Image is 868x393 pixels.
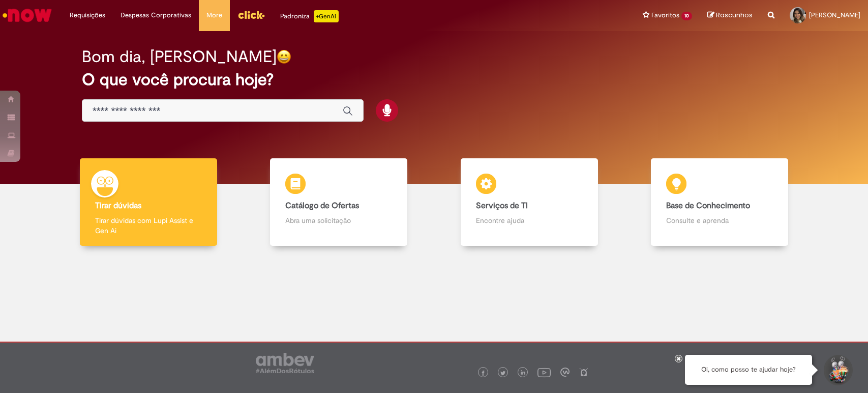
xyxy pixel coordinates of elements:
b: Catálogo de Ofertas [285,201,359,211]
img: logo_footer_twitter.png [500,371,505,376]
b: Tirar dúvidas [95,201,141,211]
img: logo_footer_workplace.png [560,368,570,377]
span: Favoritos [651,10,679,20]
span: More [206,10,222,20]
a: Rascunhos [707,11,753,20]
a: Catálogo de Ofertas Abra uma solicitação [244,158,434,246]
span: Despesas Corporativas [121,10,191,20]
a: Serviços de TI Encontre ajuda [434,158,624,246]
span: Requisições [70,10,105,20]
h2: Bom dia, [PERSON_NAME] [82,48,277,66]
img: logo_footer_ambev_rotulo_gray.png [256,353,314,373]
img: logo_footer_facebook.png [481,371,486,376]
b: Serviços de TI [476,201,528,211]
span: 10 [681,12,692,20]
div: Padroniza [280,10,339,22]
span: [PERSON_NAME] [809,11,860,19]
h2: O que você procura hoje? [82,71,786,89]
img: logo_footer_linkedin.png [521,370,526,376]
a: Base de Conhecimento Consulte e aprenda [624,158,815,246]
p: Tirar dúvidas com Lupi Assist e Gen Ai [95,215,202,236]
img: click_logo_yellow_360x200.png [237,7,265,22]
p: +GenAi [314,10,339,22]
img: happy-face.png [277,49,291,64]
p: Abra uma solicitação [285,215,392,226]
b: Base de Conhecimento [666,201,750,211]
img: ServiceNow [1,5,53,25]
p: Encontre ajuda [476,215,583,226]
img: logo_footer_youtube.png [537,366,551,379]
img: logo_footer_naosei.png [579,368,588,377]
button: Iniciar Conversa de Suporte [822,355,853,385]
a: Tirar dúvidas Tirar dúvidas com Lupi Assist e Gen Ai [53,158,244,246]
div: Oi, como posso te ajudar hoje? [685,355,812,385]
p: Consulte e aprenda [666,215,773,226]
span: Rascunhos [716,10,753,20]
